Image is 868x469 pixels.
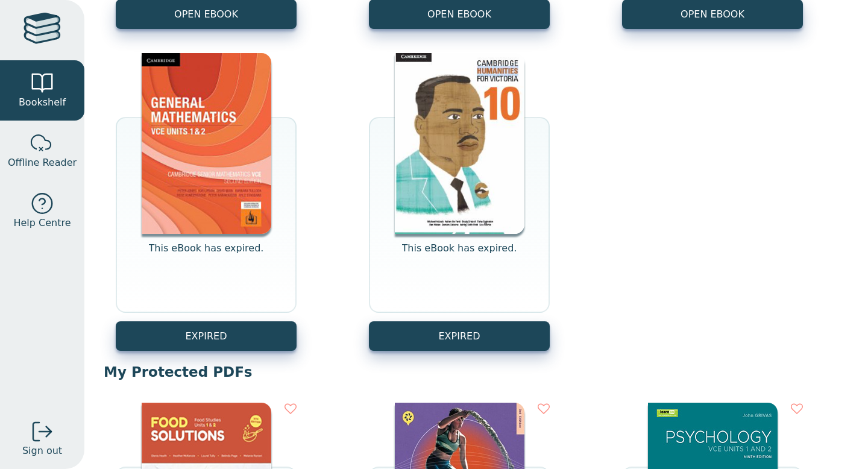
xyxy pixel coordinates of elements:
[402,241,517,270] p: This eBook has expired.
[22,444,62,458] span: Sign out
[13,216,71,230] span: Help Centre
[8,156,77,170] span: Offline Reader
[369,321,550,351] button: EXPIRED
[104,363,849,381] p: My Protected PDFs
[19,95,66,110] span: Bookshelf
[149,241,264,270] p: This eBook has expired.
[142,53,271,234] img: 98e9f931-67be-40f3-b733-112c3181ee3a.jpg
[395,53,524,234] img: fa96d8ad-ea88-ea11-a992-0272d098c78b.jpg
[116,321,297,351] button: EXPIRED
